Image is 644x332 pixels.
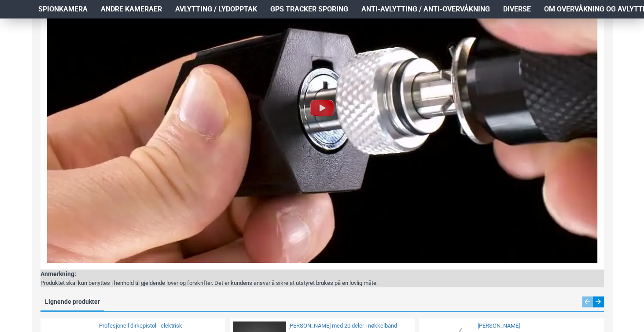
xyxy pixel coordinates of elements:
a: [PERSON_NAME] [478,322,598,330]
span: Avlytting / Lydopptak [175,4,257,15]
span: Andre kameraer [101,4,162,15]
div: Anmerkning: [40,269,378,279]
a: Profesjonell dirkepistol - elektrisk [99,322,220,330]
a: Lignende produkter [40,296,104,310]
span: Spionkamera [38,4,88,15]
div: Produktet skal kun benyttes i henhold til gjeldende lover og forskrifter. Det er kundens ansvar å... [40,279,378,288]
a: [PERSON_NAME] med 20 deler i nøkkelbånd [288,322,409,330]
span: GPS Tracker Sporing [270,4,348,15]
img: Play Video [308,94,336,122]
div: Next slide [593,296,604,307]
div: Previous slide [582,296,593,307]
span: Diverse [503,4,531,15]
span: Anti-avlytting / Anti-overvåkning [361,4,490,15]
